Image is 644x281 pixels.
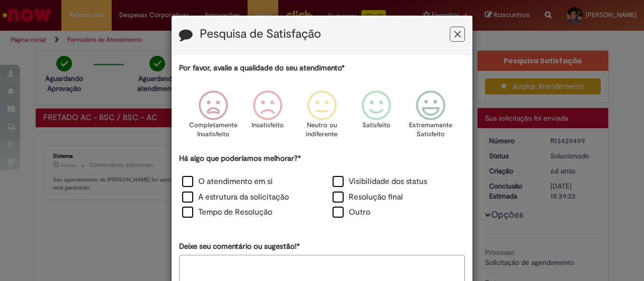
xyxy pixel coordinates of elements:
[252,121,284,130] p: Insatisfeito
[351,83,402,152] div: Satisfeito
[296,83,348,152] div: Neutro ou indiferente
[405,83,456,152] div: Extremamente Satisfeito
[362,121,390,130] p: Satisfeito
[179,153,465,221] div: Há algo que poderíamos melhorar?*
[409,121,452,139] p: Extremamente Satisfeito
[200,28,321,41] label: Pesquisa de Satisfação
[187,83,238,152] div: Completamente Insatisfeito
[333,176,427,188] label: Visibilidade dos status
[333,192,403,203] label: Resolução final
[179,241,300,252] label: Deixe seu comentário ou sugestão!*
[182,176,273,188] label: O atendimento em si
[182,207,272,218] label: Tempo de Resolução
[179,63,345,73] label: Por favor, avalie a qualidade do seu atendimento*
[189,121,237,139] p: Completamente Insatisfeito
[242,83,293,152] div: Insatisfeito
[333,207,370,218] label: Outro
[182,192,289,203] label: A estrutura da solicitação
[304,121,340,139] p: Neutro ou indiferente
